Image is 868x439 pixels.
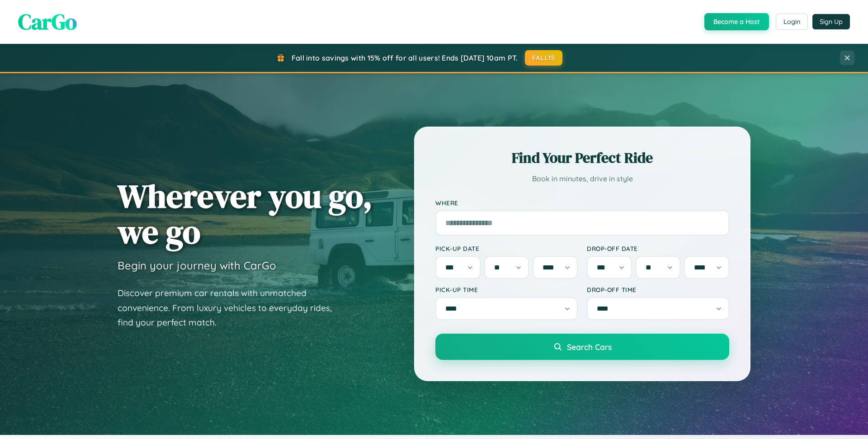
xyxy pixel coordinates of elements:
[292,53,518,62] span: Fall into savings with 15% off for all users! Ends [DATE] 10am PT.
[118,178,373,250] h1: Wherever you go, we go
[435,148,729,168] h2: Find Your Perfect Ride
[704,13,769,30] button: Become a Host
[435,334,729,360] button: Search Cars
[18,7,77,37] span: CarGo
[567,342,612,352] span: Search Cars
[118,286,344,330] p: Discover premium car rentals with unmatched convenience. From luxury vehicles to everyday rides, ...
[587,245,729,252] label: Drop-off Date
[812,14,850,29] button: Sign Up
[435,286,578,293] label: Pick-up Time
[435,172,729,185] p: Book in minutes, drive in style
[525,50,563,66] button: FALL15
[435,199,729,207] label: Where
[587,286,729,293] label: Drop-off Time
[776,14,808,30] button: Login
[118,259,276,272] h3: Begin your journey with CarGo
[435,245,578,252] label: Pick-up Date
